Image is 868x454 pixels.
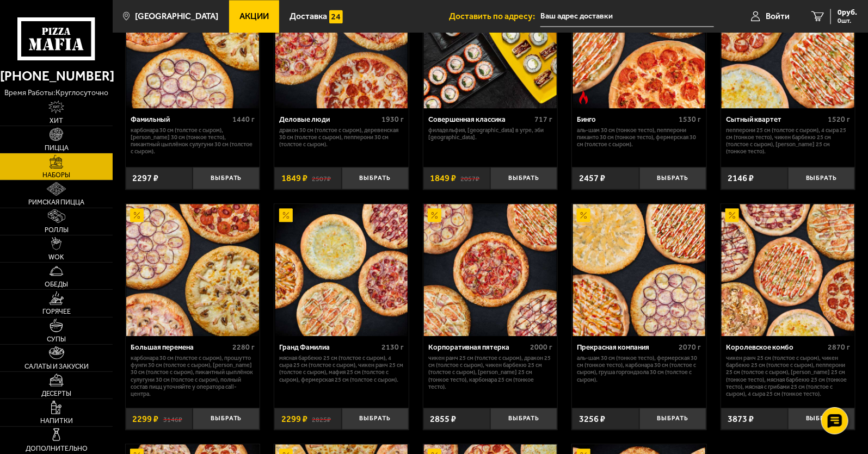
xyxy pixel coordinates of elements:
div: Фамильный [131,115,230,124]
span: Дополнительно [26,445,88,452]
img: Острое блюдо [577,90,590,104]
img: Акционный [130,208,144,222]
div: Большая перемена [131,343,230,352]
button: Выбрать [788,167,855,189]
span: 1849 ₽ [281,173,307,183]
div: Гранд Фамилиа [279,343,378,352]
div: Сытный квартет [726,115,825,124]
span: 2070 г [679,343,701,352]
span: Горячее [42,308,71,315]
span: Наборы [42,172,70,179]
button: Выбрать [193,167,260,189]
span: [GEOGRAPHIC_DATA] [135,12,219,21]
span: 2299 ₽ [132,414,158,424]
a: АкционныйКоролевское комбо [721,204,855,336]
button: Выбрать [193,408,260,430]
div: Корпоративная пятерка [428,343,527,352]
span: WOK [48,254,64,261]
img: Акционный [428,208,441,222]
div: Прекрасная компания [577,343,676,352]
span: 2000 г [530,343,552,352]
span: Салаты и закуски [24,363,89,370]
span: Римская пицца [28,199,84,206]
span: 1520 г [828,115,850,124]
p: Карбонара 30 см (толстое с сыром), [PERSON_NAME] 30 см (тонкое тесто), Пикантный цыплёнок сулугун... [131,127,255,156]
span: Доставить по адресу: [449,12,540,21]
button: Выбрать [342,408,409,430]
span: Десерты [41,390,71,397]
div: Совершенная классика [428,115,532,124]
span: Роллы [45,227,69,234]
p: Мясная Барбекю 25 см (толстое с сыром), 4 сыра 25 см (толстое с сыром), Чикен Ранч 25 см (толстое... [279,355,403,383]
span: 2130 г [381,343,404,352]
span: 2280 г [232,343,255,352]
span: 2870 г [828,343,850,352]
a: АкционныйГранд Фамилиа [274,204,409,336]
span: 717 г [534,115,552,124]
p: Пепперони 25 см (толстое с сыром), 4 сыра 25 см (тонкое тесто), Чикен Барбекю 25 см (толстое с сы... [726,127,850,156]
button: Выбрать [639,167,706,189]
span: Акции [239,12,269,21]
img: 15daf4d41897b9f0e9f617042186c801.svg [329,10,343,23]
button: Выбрать [342,167,409,189]
span: 0 шт. [838,17,857,24]
span: Супы [47,336,66,343]
div: Бинго [577,115,676,124]
img: Гранд Фамилиа [275,204,408,336]
div: Королевское комбо [726,343,825,352]
button: Выбрать [490,408,557,430]
img: Акционный [279,208,293,222]
img: Большая перемена [126,204,258,336]
img: Корпоративная пятерка [424,204,556,336]
span: Доставка [290,12,327,21]
p: Дракон 30 см (толстое с сыром), Деревенская 30 см (толстое с сыром), Пепперони 30 см (толстое с с... [279,127,403,148]
span: Напитки [40,418,73,425]
p: Чикен Ранч 25 см (толстое с сыром), Дракон 25 см (толстое с сыром), Чикен Барбекю 25 см (толстое ... [428,355,552,390]
button: Выбрать [788,408,855,430]
div: Деловые люди [279,115,378,124]
img: Королевское комбо [722,204,854,336]
p: Чикен Ранч 25 см (толстое с сыром), Чикен Барбекю 25 см (толстое с сыром), Пепперони 25 см (толст... [726,355,850,398]
span: 2146 ₽ [728,173,754,183]
input: Ваш адрес доставки [540,7,714,27]
span: 1440 г [232,115,255,124]
p: Филадельфия, [GEOGRAPHIC_DATA] в угре, Эби [GEOGRAPHIC_DATA]. [428,127,552,141]
a: АкционныйПрекрасная компания [572,204,706,336]
s: 2507 ₽ [312,173,331,183]
span: 3256 ₽ [579,414,605,424]
p: Аль-Шам 30 см (тонкое тесто), Пепперони Пиканто 30 см (тонкое тесто), Фермерская 30 см (толстое с... [577,127,701,148]
span: 2299 ₽ [281,414,307,424]
img: Акционный [577,208,590,222]
span: 2457 ₽ [579,173,605,183]
span: Войти [766,12,790,21]
p: Карбонара 30 см (толстое с сыром), Прошутто Фунги 30 см (толстое с сыром), [PERSON_NAME] 30 см (т... [131,355,255,398]
button: Выбрать [490,167,557,189]
img: Прекрасная компания [573,204,705,336]
span: Хит [50,117,63,125]
img: Акционный [725,208,739,222]
s: 2825 ₽ [312,414,331,424]
button: Выбрать [639,408,706,430]
s: 3146 ₽ [163,414,182,424]
span: Пицца [45,145,69,152]
span: Обеды [45,281,68,288]
p: Аль-Шам 30 см (тонкое тесто), Фермерская 30 см (тонкое тесто), Карбонара 30 см (толстое с сыром),... [577,355,701,383]
a: АкционныйБольшая перемена [126,204,260,336]
span: 2297 ₽ [132,173,158,183]
span: 2855 ₽ [430,414,456,424]
span: 1849 ₽ [430,173,456,183]
s: 2057 ₽ [461,173,480,183]
a: АкционныйКорпоративная пятерка [423,204,558,336]
span: 0 руб. [838,9,857,16]
span: 1530 г [679,115,701,124]
span: 3873 ₽ [728,414,754,424]
span: 1930 г [381,115,404,124]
